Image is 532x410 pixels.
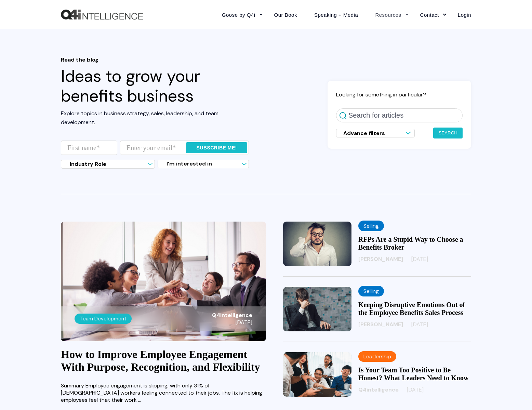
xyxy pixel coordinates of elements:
[61,141,117,155] input: First name*
[358,351,396,362] label: Leadership
[358,386,399,393] span: Q4intelligence
[61,56,249,106] h1: Ideas to grow your benefits business
[75,314,132,324] label: Team Development
[411,321,428,328] span: [DATE]
[61,10,143,20] img: Q4intelligence, LLC logo
[336,108,463,122] input: Search for articles
[336,91,463,98] h2: Looking for something in particular?
[61,110,218,126] span: Explore topics in business strategy, sales, leadership, and team development.
[283,352,351,397] img: Is Your Team Too Positive to Be Honest? What Leaders Need to Know
[61,56,249,63] span: Read the blog
[212,312,252,319] span: Q4intelligence
[61,222,266,341] img: How to Improve Employee Engagement With Purpose, Recognition, and Flexibility
[212,319,252,326] span: [DATE]
[358,221,384,231] label: Selling
[61,382,266,404] p: Summary Employee engagement is slipping, with only 31% of [DEMOGRAPHIC_DATA] workers feeling conn...
[186,142,247,153] input: Subscribe me!
[358,236,463,251] a: RFPs Are a Stupid Way to Choose a Benefits Broker
[61,348,260,373] a: How to Improve Employee Engagement With Purpose, Recognition, and Flexibility
[61,10,143,20] a: Back to Home
[411,255,428,263] span: [DATE]
[167,160,212,167] span: I'm interested in
[358,286,384,296] label: Selling
[358,255,403,263] span: [PERSON_NAME]
[61,222,266,341] a: How to Improve Employee Engagement With Purpose, Recognition, and Flexibility Team Development Q4...
[407,386,424,393] span: [DATE]
[358,321,403,328] span: [PERSON_NAME]
[358,301,465,316] a: Keeping Disruptive Emotions Out of the Employee Benefits Sales Process
[283,222,351,266] img: RFPs Are a Stupid Way to Choose a Benefits Broker
[120,141,249,155] input: Enter your email*
[358,366,468,382] a: Is Your Team Too Positive to Be Honest? What Leaders Need to Know
[283,287,351,331] img: Keeping Disruptive Emotions Out of the Employee Benefits Sales Process
[433,128,463,138] button: Search
[343,130,385,137] span: Advance filters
